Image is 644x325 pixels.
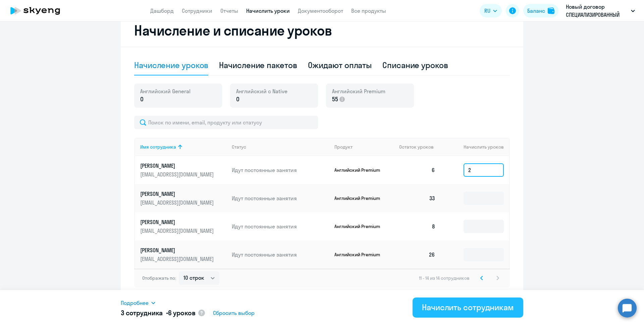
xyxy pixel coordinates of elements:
p: Идут постоянные занятия [232,195,329,202]
button: Балансbalance [523,4,558,17]
a: Сотрудники [182,7,212,14]
div: Баланс [527,7,545,15]
div: Ожидают оплаты [308,60,372,70]
span: 11 - 14 из 14 сотрудников [419,275,470,281]
span: Отображать по: [142,275,176,281]
td: 33 [394,184,441,212]
button: RU [480,4,502,17]
a: Документооборот [298,7,343,14]
div: Имя сотрудника [140,144,226,150]
p: [PERSON_NAME] [140,162,215,169]
span: Сбросить выбор [213,309,255,317]
div: Продукт [334,144,353,150]
div: Продукт [334,144,394,150]
button: Новый договор СПЕЦИАЛИЗИРОВАННЫЙ ДЕПОЗИТАРИЙ ИНФИНИТУМ, СПЕЦИАЛИЗИРОВАННЫЙ ДЕПОЗИТАРИЙ ИНФИНИТУМ, АО [562,3,638,19]
h2: Начисление и списание уроков [134,22,510,39]
p: Английский Premium [334,195,385,201]
p: [EMAIL_ADDRESS][DOMAIN_NAME] [140,227,215,234]
p: [EMAIL_ADDRESS][DOMAIN_NAME] [140,255,215,263]
span: Английский с Native [236,88,287,95]
span: 6 уроков [168,309,196,317]
td: 6 [394,156,441,184]
p: [PERSON_NAME] [140,218,215,226]
p: [EMAIL_ADDRESS][DOMAIN_NAME] [140,171,215,178]
button: Начислить сотрудникам [413,297,523,318]
a: Отчеты [220,7,238,14]
td: 8 [394,212,441,240]
td: 26 [394,240,441,269]
a: [PERSON_NAME][EMAIL_ADDRESS][DOMAIN_NAME] [140,218,226,234]
img: balance [548,7,554,14]
div: Статус [232,144,246,150]
th: Начислить уроков [441,138,509,156]
div: Начисление уроков [134,60,208,70]
span: 0 [140,95,144,104]
h5: 3 сотрудника • [121,308,196,318]
span: 55 [332,95,338,104]
span: Подробнее [121,299,149,307]
p: Английский Premium [334,223,385,229]
p: [PERSON_NAME] [140,190,215,198]
span: RU [484,7,490,15]
p: Идут постоянные занятия [232,166,329,174]
p: Идут постоянные занятия [232,223,329,230]
p: [PERSON_NAME] [140,247,215,254]
a: [PERSON_NAME][EMAIL_ADDRESS][DOMAIN_NAME] [140,247,226,263]
a: [PERSON_NAME][EMAIL_ADDRESS][DOMAIN_NAME] [140,162,226,178]
p: [EMAIL_ADDRESS][DOMAIN_NAME] [140,199,215,206]
a: [PERSON_NAME][EMAIL_ADDRESS][DOMAIN_NAME] [140,190,226,206]
span: Остаток уроков [399,144,434,150]
a: Все продукты [351,7,386,14]
p: Новый договор СПЕЦИАЛИЗИРОВАННЫЙ ДЕПОЗИТАРИЙ ИНФИНИТУМ, СПЕЦИАЛИЗИРОВАННЫЙ ДЕПОЗИТАРИЙ ИНФИНИТУМ, АО [566,3,628,19]
p: Идут постоянные занятия [232,251,329,258]
input: Поиск по имени, email, продукту или статусу [134,116,318,129]
div: Имя сотрудника [140,144,176,150]
p: Английский Premium [334,252,385,258]
div: Начисление пакетов [219,60,297,70]
p: Английский Premium [334,167,385,173]
span: Английский Premium [332,88,385,95]
div: Начислить сотрудникам [422,302,514,313]
span: Английский General [140,88,191,95]
a: Дашборд [150,7,174,14]
a: Начислить уроки [246,7,290,14]
div: Статус [232,144,329,150]
div: Остаток уроков [399,144,441,150]
div: Списание уроков [382,60,448,70]
span: 0 [236,95,239,104]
